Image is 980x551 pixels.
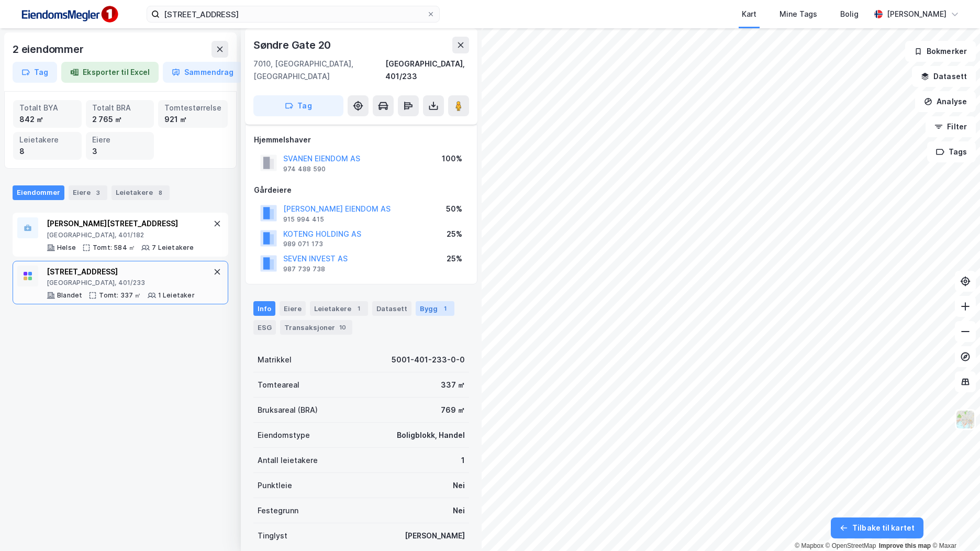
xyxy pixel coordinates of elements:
[160,6,427,22] input: Søk på adresse, matrikkel, gårdeiere, leietakere eller personer
[915,91,976,112] button: Analyse
[253,37,333,53] div: Søndre Gate 20
[17,3,121,26] img: F4PB6Px+NJ5v8B7XTbfpPpyloAAAAASUVORK5CYII=
[831,517,923,538] button: Tilbake til kartet
[164,114,221,125] div: 921 ㎡
[927,141,976,162] button: Tags
[879,542,931,549] a: Improve this map
[19,134,75,146] div: Leietakere
[19,146,75,157] div: 8
[92,134,148,146] div: Eiere
[440,303,450,314] div: 1
[112,185,170,200] div: Leietakere
[779,8,817,20] div: Mine Tags
[840,8,859,20] div: Bolig
[164,102,221,114] div: Tomtestørrelse
[254,134,469,146] div: Hjemmelshaver
[99,291,141,300] div: Tomt: 337 ㎡
[887,8,946,20] div: [PERSON_NAME]
[258,504,298,517] div: Festegrunn
[57,244,76,252] div: Helse
[92,114,148,125] div: 2 765 ㎡
[258,354,292,366] div: Matrikkel
[928,501,980,551] div: Kontrollprogram for chat
[310,301,368,316] div: Leietakere
[47,231,194,239] div: [GEOGRAPHIC_DATA], 401/182
[392,354,465,366] div: 5001-401-233-0-0
[928,501,980,551] iframe: Chat Widget
[258,479,292,492] div: Punktleie
[152,244,194,252] div: 7 Leietakere
[283,240,323,248] div: 989 071 173
[337,322,348,333] div: 10
[92,102,148,114] div: Totalt BRA
[453,504,465,517] div: Nei
[283,265,325,273] div: 987 739 738
[441,379,465,391] div: 337 ㎡
[283,165,326,173] div: 974 488 590
[742,8,756,20] div: Kart
[442,152,462,165] div: 100%
[353,303,364,314] div: 1
[926,116,976,137] button: Filter
[253,58,385,83] div: 7010, [GEOGRAPHIC_DATA], [GEOGRAPHIC_DATA]
[795,542,823,549] a: Mapbox
[158,291,195,300] div: 1 Leietaker
[163,62,242,83] button: Sammendrag
[280,320,352,335] div: Transaksjoner
[258,530,287,542] div: Tinglyst
[258,404,318,416] div: Bruksareal (BRA)
[93,188,103,198] div: 3
[13,185,64,200] div: Eiendommer
[912,66,976,87] button: Datasett
[61,62,159,83] button: Eksporter til Excel
[57,291,82,300] div: Blandet
[405,530,465,542] div: [PERSON_NAME]
[955,410,975,429] img: Z
[453,479,465,492] div: Nei
[47,266,195,278] div: [STREET_ADDRESS]
[280,301,306,316] div: Eiere
[47,279,195,287] div: [GEOGRAPHIC_DATA], 401/233
[258,454,318,467] div: Antall leietakere
[92,146,148,157] div: 3
[13,41,86,58] div: 2 eiendommer
[19,102,75,114] div: Totalt BYA
[283,215,324,224] div: 915 994 415
[254,184,469,196] div: Gårdeiere
[47,217,194,230] div: [PERSON_NAME][STREET_ADDRESS]
[385,58,469,83] div: [GEOGRAPHIC_DATA], 401/233
[447,228,462,240] div: 25%
[253,301,275,316] div: Info
[397,429,465,442] div: Boligblokk, Handel
[19,114,75,125] div: 842 ㎡
[441,404,465,416] div: 769 ㎡
[155,188,165,198] div: 8
[253,95,343,116] button: Tag
[416,301,454,316] div: Bygg
[446,203,462,215] div: 50%
[13,62,57,83] button: Tag
[93,244,135,252] div: Tomt: 584 ㎡
[253,320,276,335] div: ESG
[258,379,299,391] div: Tomteareal
[372,301,411,316] div: Datasett
[447,252,462,265] div: 25%
[826,542,876,549] a: OpenStreetMap
[905,41,976,62] button: Bokmerker
[258,429,310,442] div: Eiendomstype
[461,454,465,467] div: 1
[69,185,107,200] div: Eiere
